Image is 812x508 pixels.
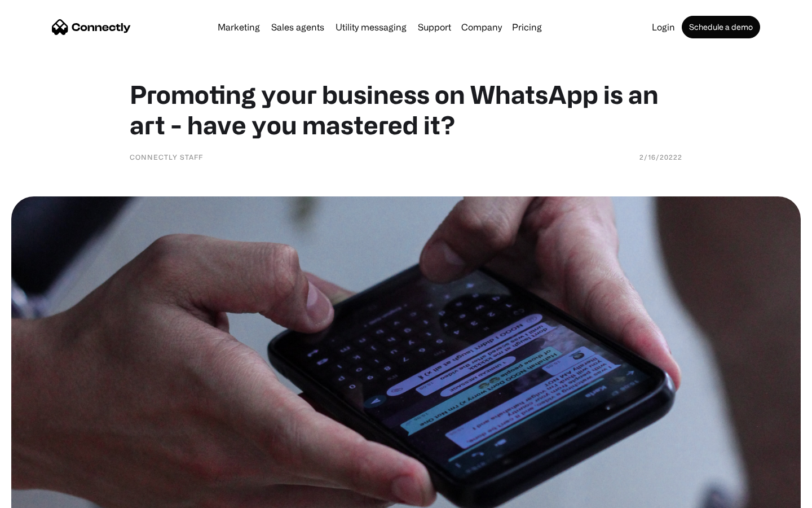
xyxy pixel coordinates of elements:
a: Utility messaging [331,23,411,32]
aside: Language selected: English [11,488,68,504]
a: Sales agents [267,23,329,32]
div: Connectly Staff [130,151,203,163]
a: Pricing [507,23,546,32]
a: Support [413,23,456,32]
div: Company [461,19,502,35]
ul: Language list [23,488,68,504]
h1: Promoting your business on WhatsApp is an art - have you mastered it? [130,79,682,140]
a: Schedule a demo [682,16,760,38]
a: Marketing [213,23,264,32]
div: 2/16/20222 [639,151,682,163]
a: Login [647,23,679,32]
